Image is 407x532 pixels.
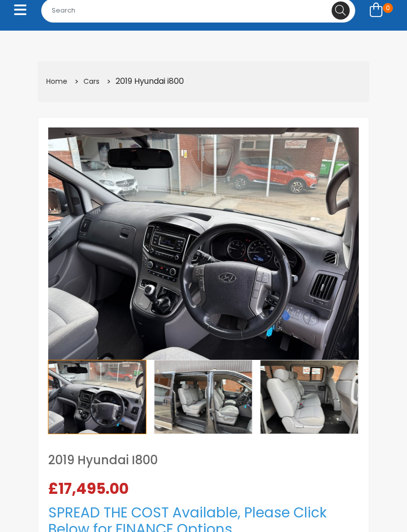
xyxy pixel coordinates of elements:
[46,76,67,86] a: Home
[48,454,359,466] h1: 2019 Hyundai i800
[103,74,185,89] li: 2019 Hyundai i800
[48,481,133,496] span: £17,495.00
[83,76,99,86] a: Cars
[383,3,393,13] span: 0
